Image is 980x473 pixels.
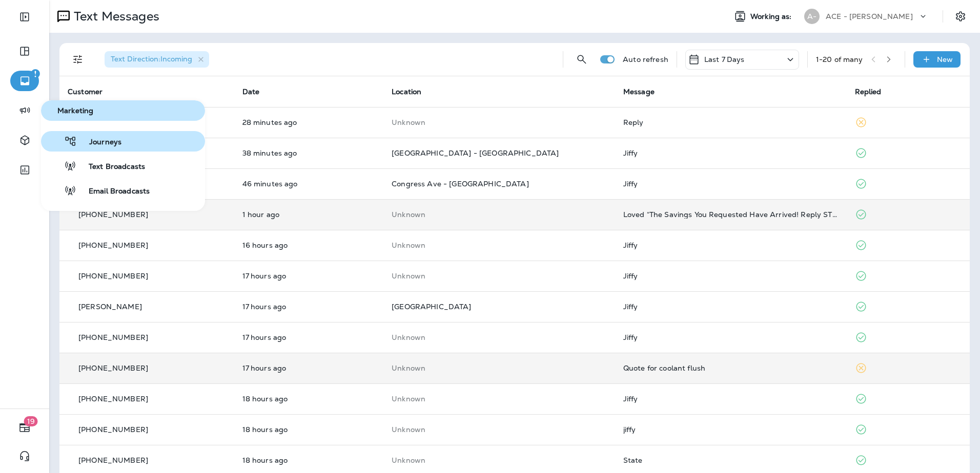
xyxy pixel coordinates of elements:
div: Jiffy [623,272,839,280]
span: Congress Ave - [GEOGRAPHIC_DATA] [392,179,528,188]
p: Aug 26, 2025 10:38 AM [242,180,376,188]
span: Working as: [750,12,794,21]
p: Last 7 Days [704,55,745,63]
div: Jiffy [623,241,839,249]
div: Reply [623,118,839,126]
p: Aug 25, 2025 05:38 PM [242,333,376,341]
p: [PHONE_NUMBER] [78,241,148,249]
p: [PHONE_NUMBER] [78,272,148,280]
button: Expand Sidebar [10,7,39,27]
p: Aug 25, 2025 04:58 PM [242,395,376,403]
div: 1 - 20 of many [816,55,863,63]
p: Aug 25, 2025 05:55 PM [242,303,376,311]
p: This customer does not have a last location and the phone number they messaged is not assigned to... [392,395,607,403]
p: Aug 26, 2025 10:56 AM [242,118,376,126]
span: Date [242,87,260,96]
button: Settings [951,7,970,26]
p: Aug 25, 2025 06:13 PM [242,272,376,280]
span: [GEOGRAPHIC_DATA] - [GEOGRAPHIC_DATA] [392,148,559,158]
p: [PHONE_NUMBER] [78,210,148,219]
div: Jiffy [623,395,839,403]
span: Text Broadcasts [76,162,145,172]
p: Text Messages [70,9,159,24]
button: Marketing [41,100,205,121]
p: Auto refresh [623,55,668,63]
span: Marketing [45,106,201,115]
p: [PHONE_NUMBER] [78,395,148,403]
span: Location [392,87,421,96]
div: Jiffy [623,149,839,157]
p: Aug 25, 2025 05:33 PM [242,364,376,372]
p: Aug 25, 2025 06:40 PM [242,241,376,249]
p: Aug 25, 2025 04:44 PM [242,425,376,434]
span: 19 [24,416,38,426]
span: Replied [855,87,882,96]
p: Aug 25, 2025 04:36 PM [242,456,376,464]
p: [PHONE_NUMBER] [78,333,148,341]
span: [GEOGRAPHIC_DATA] [392,302,471,311]
p: Aug 26, 2025 10:46 AM [242,149,376,157]
p: This customer does not have a last location and the phone number they messaged is not assigned to... [392,272,607,280]
div: Loved “The Savings You Requested Have Arrived! Reply STOP to optout” [623,210,839,219]
span: Journeys [77,138,121,147]
div: Jiffy [623,333,839,341]
p: [PHONE_NUMBER] [78,364,148,372]
p: This customer does not have a last location and the phone number they messaged is not assigned to... [392,425,607,434]
p: ACE - [PERSON_NAME] [826,12,913,20]
div: State [623,456,839,464]
p: This customer does not have a last location and the phone number they messaged is not assigned to... [392,456,607,464]
span: Customer [68,87,103,96]
p: [PHONE_NUMBER] [78,425,148,434]
p: Aug 26, 2025 10:14 AM [242,210,376,219]
div: jiffy [623,425,839,434]
div: A- [804,9,820,24]
p: This customer does not have a last location and the phone number they messaged is not assigned to... [392,241,607,249]
span: Email Broadcasts [76,187,150,197]
button: Filters [68,49,88,70]
span: Message [623,87,655,96]
button: Search Messages [571,49,592,70]
p: [PERSON_NAME] [78,303,142,311]
p: This customer does not have a last location and the phone number they messaged is not assigned to... [392,118,607,126]
p: [PHONE_NUMBER] [78,456,148,464]
p: This customer does not have a last location and the phone number they messaged is not assigned to... [392,364,607,372]
button: Journeys [41,131,205,152]
span: Text Direction : Incoming [111,54,192,63]
div: Quote for coolant flush [623,364,839,372]
div: Jiffy [623,180,839,188]
p: This customer does not have a last location and the phone number they messaged is not assigned to... [392,333,607,341]
p: This customer does not have a last location and the phone number they messaged is not assigned to... [392,210,607,219]
div: Jiffy [623,303,839,311]
p: New [937,55,953,63]
button: Text Broadcasts [41,156,205,176]
button: Email Broadcasts [41,180,205,201]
